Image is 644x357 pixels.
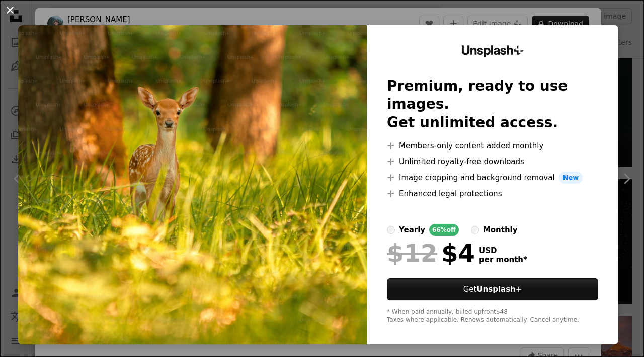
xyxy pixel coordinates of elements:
li: Members-only content added monthly [387,140,598,152]
span: $12 [387,240,437,266]
button: GetUnsplash+ [387,278,598,300]
span: New [559,172,583,184]
h2: Premium, ready to use images. Get unlimited access. [387,77,598,132]
div: 66% off [429,224,459,236]
strong: Unsplash+ [476,285,522,294]
span: USD [479,246,527,255]
input: monthly [471,226,479,234]
span: per month * [479,255,527,264]
li: Enhanced legal protections [387,188,598,200]
input: yearly66%off [387,226,395,234]
li: Image cropping and background removal [387,172,598,184]
div: monthly [483,224,518,236]
div: * When paid annually, billed upfront $48 Taxes where applicable. Renews automatically. Cancel any... [387,308,598,324]
div: yearly [399,224,425,236]
div: $4 [387,240,475,266]
li: Unlimited royalty-free downloads [387,156,598,168]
